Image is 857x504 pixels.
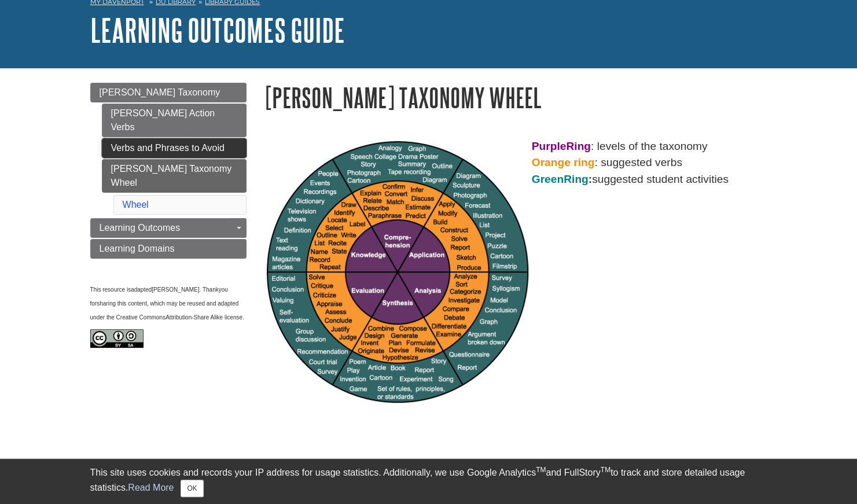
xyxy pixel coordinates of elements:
strong: : [532,173,593,185]
a: Wheel [123,200,149,209]
span: you for [90,286,230,307]
a: Learning Domains [90,239,247,259]
strong: Orange ring [532,156,595,168]
span: Green [532,173,564,185]
h1: [PERSON_NAME] Taxonomy Wheel [264,83,767,112]
a: [PERSON_NAME] Taxonomy [90,83,247,102]
span: Attribution-Share Alike license [165,314,242,321]
a: [PERSON_NAME] Taxonomy Wheel [102,159,247,193]
a: [PERSON_NAME] Action Verbs [102,104,247,137]
span: adapted [131,286,152,293]
button: Close [181,480,203,497]
sup: TM [601,466,610,474]
a: Read More [128,483,174,492]
span: [PERSON_NAME] Taxonomy [100,87,220,97]
span: Learning Domains [100,244,175,253]
a: Learning Outcomes [90,218,247,238]
span: [PERSON_NAME]. Thank [152,286,218,293]
span: Ring [564,173,589,185]
strong: Ring [566,140,591,152]
span: Learning Outcomes [100,223,181,233]
a: Verbs and Phrases to Avoid [102,138,247,158]
sup: TM [536,466,546,474]
div: This site uses cookies and records your IP address for usage statistics. Additionally, we use Goo... [90,466,767,497]
strong: Purple [532,140,567,152]
a: Learning Outcomes Guide [90,12,345,48]
div: Guide Page Menu [90,83,247,366]
p: : levels of the taxonomy : suggested verbs suggested student activities [264,138,767,188]
span: sharing this content, which may be reused and adapted under the Creative Commons . [90,300,244,321]
span: This resource is [90,286,131,293]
